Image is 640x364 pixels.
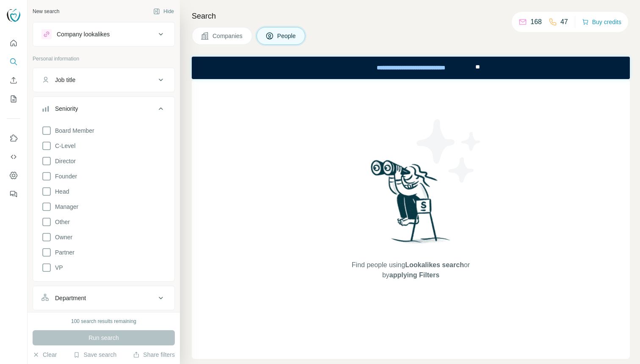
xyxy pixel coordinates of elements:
[52,157,76,165] span: Director
[367,158,455,252] img: Surfe Illustration - Woman searching with binoculars
[33,55,175,63] p: Personal information
[52,263,63,272] span: VP
[7,54,20,69] button: Search
[33,70,174,90] button: Job title
[52,187,69,196] span: Head
[277,32,297,40] span: People
[7,91,20,107] button: My lists
[33,8,59,15] div: New search
[52,142,75,150] span: C-Level
[389,271,439,279] span: applying Filters
[192,57,630,79] iframe: Banner
[55,294,86,302] div: Department
[192,10,630,22] h4: Search
[52,172,77,181] span: Founder
[7,149,20,164] button: Use Surfe API
[55,76,75,84] div: Job title
[52,203,78,211] span: Manager
[52,126,94,135] span: Board Member
[52,248,74,257] span: Partner
[52,233,72,241] span: Owner
[7,131,20,146] button: Use Surfe on LinkedIn
[73,350,116,359] button: Save search
[530,17,542,27] p: 168
[582,16,621,28] button: Buy credits
[52,218,70,226] span: Other
[7,36,20,51] button: Quick start
[343,260,478,280] span: Find people using or by
[71,317,136,325] div: 100 search results remaining
[133,350,175,359] button: Share filters
[405,261,464,268] span: Lookalikes search
[33,24,174,44] button: Company lookalikes
[33,288,174,308] button: Department
[7,73,20,88] button: Enrich CSV
[560,17,568,27] p: 47
[212,32,243,40] span: Companies
[7,168,20,183] button: Dashboard
[33,99,174,122] button: Seniority
[7,186,20,202] button: Feedback
[33,350,57,359] button: Clear
[55,104,78,113] div: Seniority
[411,113,487,189] img: Surfe Illustration - Stars
[57,30,110,38] div: Company lookalikes
[147,5,180,18] button: Hide
[7,8,20,22] img: Avatar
